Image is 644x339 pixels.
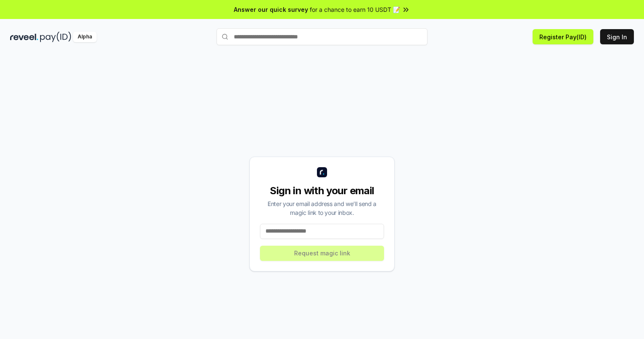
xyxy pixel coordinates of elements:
img: pay_id [40,32,71,42]
div: Enter your email address and we’ll send a magic link to your inbox. [260,199,384,217]
span: Answer our quick survey [234,5,308,14]
img: reveel_dark [10,32,38,42]
div: Alpha [73,32,97,42]
button: Sign In [600,29,634,44]
button: Register Pay(ID) [533,29,593,44]
div: Sign in with your email [260,184,384,198]
img: logo_small [317,167,327,177]
span: for a chance to earn 10 USDT 📝 [310,5,400,14]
